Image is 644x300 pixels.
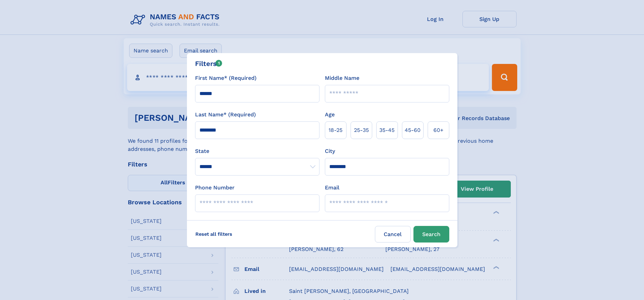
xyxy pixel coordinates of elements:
label: First Name* (Required) [195,74,257,82]
label: Cancel [375,226,411,243]
span: 35‑45 [379,126,395,134]
label: Age [325,111,335,119]
label: Last Name* (Required) [195,111,256,119]
button: Search [413,226,449,243]
span: 25‑35 [354,126,369,134]
span: 18‑25 [329,126,342,134]
label: Middle Name [325,74,359,82]
span: 45‑60 [405,126,421,134]
span: 60+ [433,126,444,134]
label: State [195,147,319,155]
label: Phone Number [195,184,235,192]
label: City [325,147,335,155]
label: Email [325,184,339,192]
div: Filters [195,59,222,69]
label: Reset all filters [191,226,237,242]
